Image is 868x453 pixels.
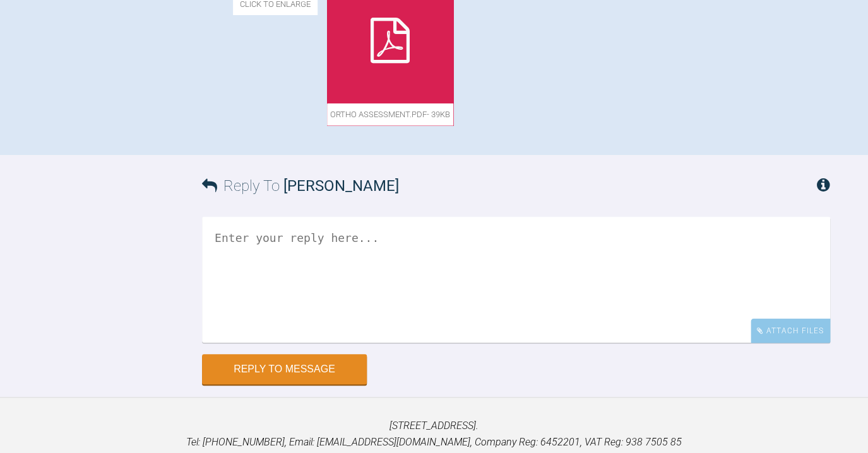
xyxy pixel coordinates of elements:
h3: Reply To [202,174,399,198]
p: [STREET_ADDRESS]. Tel: [PHONE_NUMBER], Email: [EMAIL_ADDRESS][DOMAIN_NAME], Company Reg: 6452201,... [20,418,848,450]
button: Reply to Message [202,354,367,384]
span: ortho assessment.pdf - 39KB [327,103,453,125]
span: [PERSON_NAME] [283,177,399,195]
div: Attach Files [751,318,830,343]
